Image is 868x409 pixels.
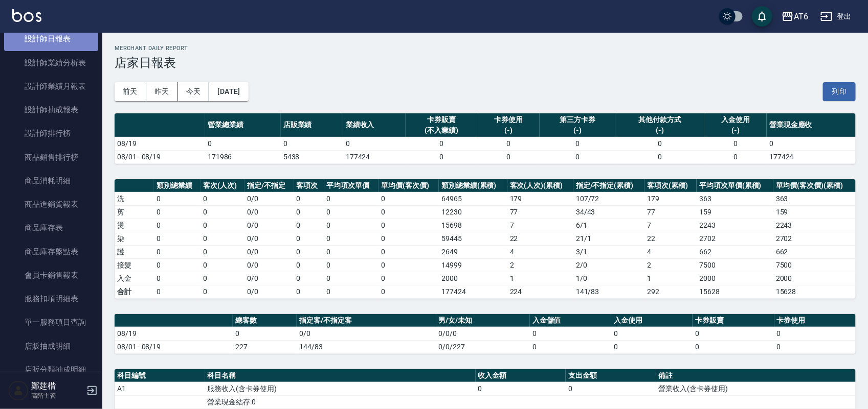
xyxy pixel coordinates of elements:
table: a dense table [115,113,856,164]
td: 0 [154,192,201,205]
th: 總客數 [233,314,297,327]
th: 指定/不指定 [244,179,294,193]
td: 0 [294,192,324,205]
th: 單均價(客次價) [379,179,439,193]
th: 客項次 [294,179,324,193]
td: 59445 [439,232,507,245]
td: 363 [697,192,773,205]
th: 營業總業績 [205,113,281,137]
td: 0 [566,382,656,395]
td: 179 [644,192,697,205]
td: 4 [507,245,573,258]
td: 144/83 [297,340,436,353]
button: 列印 [823,82,856,101]
td: 171986 [205,150,281,163]
a: 會員卡銷售報表 [4,263,98,287]
td: 177424 [343,150,406,163]
td: 2000 [439,272,507,285]
div: 其他付款方式 [618,114,702,125]
td: 0 [324,219,379,232]
td: 22 [507,232,573,245]
td: 179 [507,192,573,205]
td: 0 [379,192,439,205]
td: 2 / 0 [573,258,644,272]
td: 292 [644,285,697,298]
td: 2243 [697,219,773,232]
td: 0/0/227 [436,340,530,353]
td: 0 [477,137,540,150]
td: 77 [507,205,573,219]
th: 單均價(客次價)(累積) [773,179,856,193]
td: 7 [507,219,573,232]
td: 0 [294,245,324,258]
td: 0/0 [244,285,294,298]
td: 0 [611,340,693,353]
td: 1 [507,272,573,285]
td: 2000 [697,272,773,285]
div: AT6 [794,10,808,23]
td: 2243 [773,219,856,232]
th: 客次(人次) [201,179,244,193]
td: 剪 [115,205,154,219]
td: 0 [294,285,324,298]
th: 類別總業績(累積) [439,179,507,193]
img: Person [8,380,29,401]
td: 服務收入(含卡券使用) [205,382,476,395]
td: 08/19 [115,327,233,340]
td: 0 [201,192,244,205]
td: 0 [154,258,201,272]
td: 營業收入(含卡券使用) [656,382,856,395]
th: 客次(人次)(累積) [507,179,573,193]
th: 科目編號 [115,369,205,382]
td: 0 / 0 [244,205,294,219]
td: 0 [693,327,774,340]
div: 入金使用 [707,114,764,125]
button: 登出 [816,7,856,26]
th: 男/女/未知 [436,314,530,327]
button: AT6 [777,6,812,27]
div: 卡券販賣 [408,114,475,125]
td: 141/83 [573,285,644,298]
a: 服務扣項明細表 [4,287,98,310]
td: 64965 [439,192,507,205]
td: 0 [324,232,379,245]
td: 0/0 [297,327,436,340]
a: 設計師抽成報表 [4,98,98,122]
td: 2649 [439,245,507,258]
td: 0 [477,150,540,163]
td: 0 [611,327,693,340]
td: 0 [615,137,704,150]
td: 7500 [773,258,856,272]
h2: Merchant Daily Report [115,45,856,52]
td: 0 [324,285,379,298]
td: 0 [233,327,297,340]
td: 0 [693,340,774,353]
td: 護 [115,245,154,258]
td: 0 [704,150,767,163]
th: 指定客/不指定客 [297,314,436,327]
td: 0 [324,205,379,219]
td: 0 [476,382,566,395]
th: 營業現金應收 [767,113,856,137]
button: 前天 [115,82,146,101]
a: 店販抽成明細 [4,334,98,358]
td: 107 / 72 [573,192,644,205]
td: 1 [644,272,697,285]
td: 0 [201,258,244,272]
td: 0 [615,150,704,163]
a: 商品庫存盤點表 [4,240,98,263]
td: 0 [201,245,244,258]
a: 商品庫存表 [4,216,98,239]
th: 指定/不指定(累積) [573,179,644,193]
th: 客項次(累積) [644,179,697,193]
td: 0 [281,137,343,150]
td: 0 [201,272,244,285]
td: 0 [294,219,324,232]
td: 4 [644,245,697,258]
a: 商品消耗明細 [4,169,98,193]
div: (-) [618,125,702,136]
td: 0 [324,272,379,285]
td: 0 [294,258,324,272]
td: 08/19 [115,137,205,150]
td: 15628 [697,285,773,298]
